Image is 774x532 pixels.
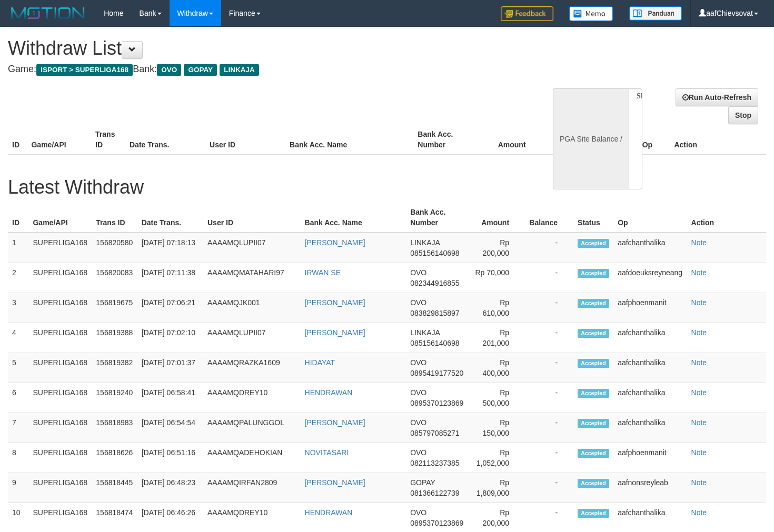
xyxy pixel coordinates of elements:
span: Accepted [578,299,609,308]
th: Op [638,125,670,155]
td: 156819675 [92,293,137,323]
th: User ID [203,203,301,233]
h1: Latest Withdraw [8,177,766,198]
td: 156818445 [92,473,137,503]
td: 156818983 [92,413,137,443]
th: Date Trans. [137,203,203,233]
span: GOPAY [184,64,217,76]
th: Status [573,203,613,233]
a: Note [691,328,707,337]
th: Amount [468,203,525,233]
td: Rp 500,000 [468,383,525,413]
td: 156820083 [92,263,137,293]
th: ID [8,203,28,233]
td: 156818626 [92,443,137,473]
td: Rp 200,000 [468,233,525,263]
td: AAAAMQIRFAN2809 [203,473,301,503]
a: Note [691,358,707,367]
a: [PERSON_NAME] [305,328,365,337]
span: 081366122739 [410,489,459,497]
td: [DATE] 07:11:38 [137,263,203,293]
td: 3 [8,293,28,323]
td: SUPERLIGA168 [28,233,92,263]
td: SUPERLIGA168 [28,353,92,383]
h1: Withdraw List [8,38,505,59]
a: Note [691,448,707,457]
span: Accepted [578,479,609,488]
span: 083829815897 [410,309,459,317]
td: - [525,383,573,413]
td: AAAAMQDREY10 [203,383,301,413]
td: - [525,293,573,323]
th: ID [8,125,27,155]
span: 085156140698 [410,249,459,257]
th: Game/API [27,125,91,155]
td: SUPERLIGA168 [28,443,92,473]
th: Op [613,203,687,233]
td: - [525,413,573,443]
td: [DATE] 07:18:13 [137,233,203,263]
span: Accepted [578,269,609,278]
a: [PERSON_NAME] [305,478,365,487]
span: LINKAJA [410,328,440,337]
td: 156820580 [92,233,137,263]
td: [DATE] 06:51:16 [137,443,203,473]
span: Accepted [578,509,609,518]
td: 8 [8,443,28,473]
td: - [525,353,573,383]
td: aafnonsreyleab [613,473,687,503]
a: [PERSON_NAME] [305,238,365,247]
span: LINKAJA [410,238,440,247]
td: 9 [8,473,28,503]
a: HIDAYAT [305,358,335,367]
span: 082113237385 [410,459,459,467]
span: 0895370123869 [410,519,463,527]
a: Note [691,418,707,427]
span: GOPAY [410,478,435,487]
td: aafphoenmanit [613,443,687,473]
h4: Game: Bank: [8,64,505,75]
td: SUPERLIGA168 [28,473,92,503]
td: - [525,473,573,503]
td: [DATE] 07:02:10 [137,323,203,353]
td: Rp 1,052,000 [468,443,525,473]
td: AAAAMQADEHOKIAN [203,443,301,473]
a: [PERSON_NAME] [305,298,365,307]
th: Game/API [28,203,92,233]
a: Note [691,508,707,517]
td: 2 [8,263,28,293]
th: Amount [478,125,542,155]
td: aafdoeuksreyneang [613,263,687,293]
td: Rp 150,000 [468,413,525,443]
a: Note [691,268,707,277]
td: AAAAMQJK001 [203,293,301,323]
td: aafchanthalika [613,413,687,443]
th: Bank Acc. Number [413,125,478,155]
a: IRWAN SE [305,268,341,277]
td: Rp 400,000 [468,353,525,383]
span: 082344916855 [410,279,459,287]
span: OVO [410,388,426,397]
td: AAAAMQLUPII07 [203,323,301,353]
td: aafchanthalika [613,323,687,353]
td: 156819240 [92,383,137,413]
img: Feedback.jpg [501,6,553,21]
th: Balance [542,125,601,155]
span: OVO [410,298,426,307]
td: aafphoenmanit [613,293,687,323]
th: Trans ID [92,203,137,233]
span: Accepted [578,239,609,248]
img: Button%20Memo.svg [569,6,613,21]
span: Accepted [578,419,609,428]
a: HENDRAWAN [305,388,353,397]
td: 1 [8,233,28,263]
span: 0895419177520 [410,369,463,377]
th: Balance [525,203,573,233]
th: Action [670,125,766,155]
th: Bank Acc. Number [406,203,468,233]
a: Stop [728,106,758,124]
td: SUPERLIGA168 [28,293,92,323]
td: AAAAMQRAZKA1609 [203,353,301,383]
a: Note [691,388,707,397]
span: 085797085271 [410,429,459,437]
